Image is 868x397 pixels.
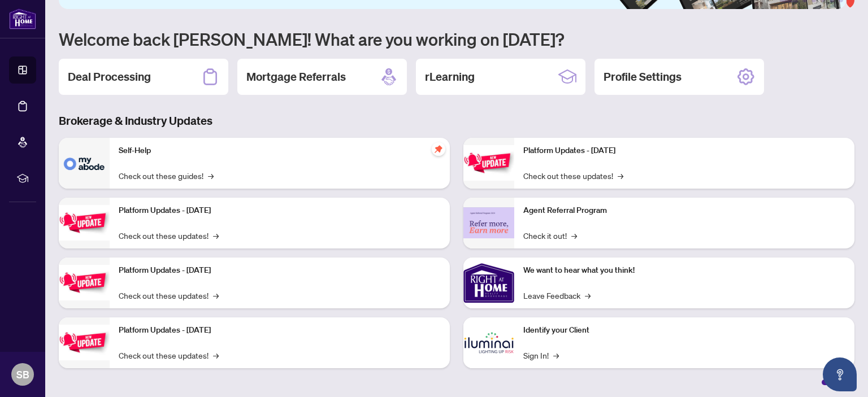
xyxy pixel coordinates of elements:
span: → [208,169,214,182]
span: → [213,229,219,242]
h2: rLearning [425,69,475,85]
a: Check out these updates!→ [119,229,219,242]
span: pushpin [432,142,445,156]
img: Platform Updates - September 16, 2025 [59,205,110,241]
span: → [585,289,591,302]
h2: Deal Processing [68,69,151,85]
p: Platform Updates - [DATE] [119,264,441,277]
span: SB [16,367,29,382]
a: Check out these updates!→ [119,349,219,361]
span: → [553,349,559,361]
a: Sign In!→ [523,349,559,361]
h2: Mortgage Referrals [246,69,346,85]
p: Platform Updates - [DATE] [119,204,441,217]
a: Check out these guides!→ [119,169,214,182]
img: Platform Updates - June 23, 2025 [463,145,514,181]
h2: Profile Settings [604,69,682,85]
span: → [618,169,623,182]
h1: Welcome back [PERSON_NAME]! What are you working on [DATE]? [59,28,854,50]
img: Self-Help [59,138,110,189]
p: Self-Help [119,145,441,157]
button: Open asap [823,357,857,391]
p: Identify your Client [523,324,845,337]
a: Check out these updates!→ [119,289,219,302]
span: → [571,229,577,242]
span: → [213,289,219,302]
img: Platform Updates - July 21, 2025 [59,265,110,300]
img: Identify your Client [463,317,514,368]
img: Agent Referral Program [463,207,514,238]
h3: Brokerage & Industry Updates [59,113,854,129]
a: Leave Feedback→ [523,289,591,302]
img: logo [9,8,36,29]
a: Check out these updates!→ [523,169,623,182]
img: We want to hear what you think! [463,258,514,308]
img: Platform Updates - July 8, 2025 [59,325,110,360]
span: → [213,349,219,361]
p: Agent Referral Program [523,204,845,217]
p: We want to hear what you think! [523,264,845,277]
a: Check it out!→ [523,229,577,242]
p: Platform Updates - [DATE] [523,145,845,157]
p: Platform Updates - [DATE] [119,324,441,337]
